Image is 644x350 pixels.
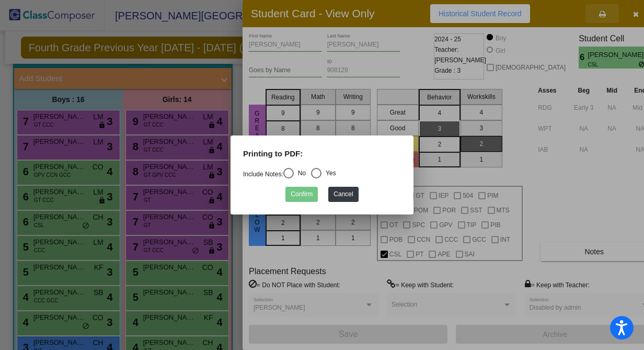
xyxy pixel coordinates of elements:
[285,187,318,202] button: Confirm
[243,171,336,178] mat-radio-group: Select an option
[294,168,306,178] div: No
[243,148,303,160] label: Printing to PDF:
[328,187,358,202] button: Cancel
[243,171,283,178] a: Include Notes:
[321,168,336,178] div: Yes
